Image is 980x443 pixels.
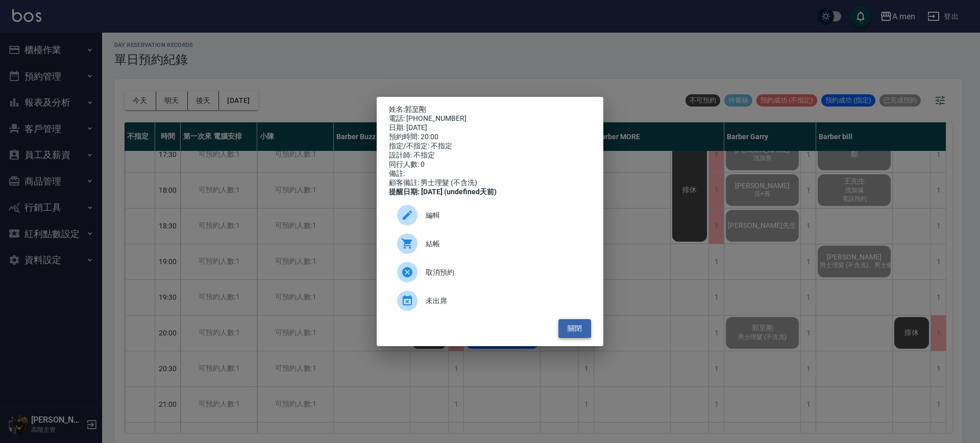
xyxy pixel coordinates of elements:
button: 關閉 [558,319,591,338]
div: 日期: [DATE] [389,123,591,133]
div: 提醒日期: [DATE] (undefined天前) [389,188,591,197]
div: 預約時間: 20:00 [389,133,591,142]
div: 取消預約 [389,258,591,286]
div: 未出席 [389,286,591,315]
div: 備註: [389,169,591,178]
span: 編輯 [426,210,583,221]
div: 顧客備註: 男士理髮 (不含洗) [389,178,591,188]
div: 編輯 [389,201,591,229]
span: 取消預約 [426,267,583,278]
span: 結帳 [426,239,583,249]
div: 設計師: 不指定 [389,151,591,160]
div: 同行人數: 0 [389,160,591,169]
div: 電話: [PHONE_NUMBER] [389,114,591,123]
span: 未出席 [426,296,583,306]
p: 姓名: [389,105,591,114]
div: 指定/不指定: 不指定 [389,142,591,151]
a: 郭至剛 [405,105,426,113]
a: 結帳 [389,229,591,258]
